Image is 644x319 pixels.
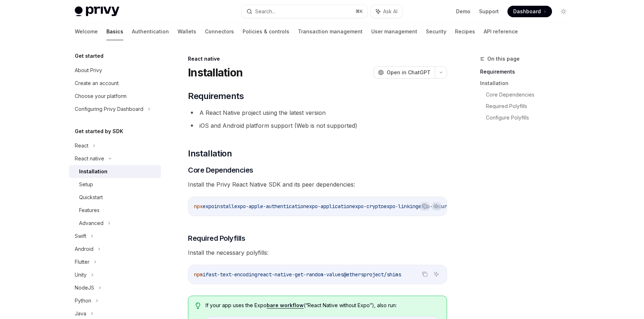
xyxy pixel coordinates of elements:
[75,309,86,318] div: Java
[206,271,257,278] span: fast-text-encoding
[484,23,518,40] a: API reference
[188,90,244,102] span: Requirements
[241,5,367,18] button: Search...⌘K
[487,55,520,63] span: On this page
[420,269,429,279] button: Copy the contents from the code block
[194,203,203,210] span: npx
[355,9,363,14] span: ⌘ K
[69,77,161,90] a: Create an account
[75,154,104,163] div: React native
[306,203,352,210] span: expo-application
[479,8,499,15] a: Support
[387,69,431,76] span: Open in ChatGPT
[75,283,94,292] div: NodeJS
[480,78,575,89] a: Installation
[214,203,234,210] span: install
[75,245,93,253] div: Android
[384,203,418,210] span: expo-linking
[195,302,201,309] svg: Tip
[178,23,196,40] a: Wallets
[75,271,87,279] div: Unity
[69,165,161,178] a: Installation
[383,8,397,15] span: Ask AI
[432,269,441,279] button: Ask AI
[371,5,402,18] button: Ask AI
[188,66,243,79] h1: Installation
[507,6,552,17] a: Dashboard
[257,271,344,278] span: react-native-get-random-values
[194,271,203,278] span: npm
[69,178,161,191] a: Setup
[79,180,93,189] div: Setup
[234,203,306,210] span: expo-apple-authentication
[455,23,475,40] a: Recipes
[203,203,214,210] span: expo
[75,258,89,266] div: Flutter
[75,52,103,60] h5: Get started
[352,203,384,210] span: expo-crypto
[75,141,88,150] div: React
[75,105,143,113] div: Configuring Privy Dashboard
[79,206,100,215] div: Features
[75,92,126,100] div: Choose your platform
[75,6,119,17] img: light logo
[486,100,575,112] a: Required Polyfills
[75,23,98,40] a: Welcome
[188,233,245,243] span: Required Polyfills
[513,8,541,15] span: Dashboard
[188,108,447,118] li: A React Native project using the latest version
[79,219,103,227] div: Advanced
[480,66,575,78] a: Requirements
[75,232,86,240] div: Swift
[373,66,435,79] button: Open in ChatGPT
[188,179,447,189] span: Install the Privy React Native SDK and its peer dependencies:
[456,8,470,15] a: Demo
[69,204,161,217] a: Features
[420,201,429,211] button: Copy the contents from the code block
[486,89,575,100] a: Core Dependencies
[188,165,253,175] span: Core Dependencies
[188,248,447,258] span: Install the necessary polyfills:
[75,127,123,136] h5: Get started by SDK
[188,55,447,62] div: React native
[243,23,289,40] a: Policies & controls
[205,23,234,40] a: Connectors
[298,23,363,40] a: Transaction management
[206,302,440,309] span: If your app uses the Expo (“React Native without Expo”), also run:
[344,271,401,278] span: @ethersproject/shims
[188,121,447,131] li: iOS and Android platform support (Web is not supported)
[432,201,441,211] button: Ask AI
[267,302,304,309] a: bare workflow
[418,203,467,210] span: expo-secure-store
[69,64,161,77] a: About Privy
[75,79,119,88] div: Create an account
[69,191,161,204] a: Quickstart
[75,66,102,75] div: About Privy
[558,6,569,17] button: Toggle dark mode
[132,23,169,40] a: Authentication
[255,7,275,16] div: Search...
[188,148,232,159] span: Installation
[426,23,446,40] a: Security
[371,23,417,40] a: User management
[79,167,107,176] div: Installation
[79,193,103,202] div: Quickstart
[69,90,161,103] a: Choose your platform
[106,23,123,40] a: Basics
[486,112,575,123] a: Configure Polyfills
[75,296,91,305] div: Python
[203,271,206,278] span: i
